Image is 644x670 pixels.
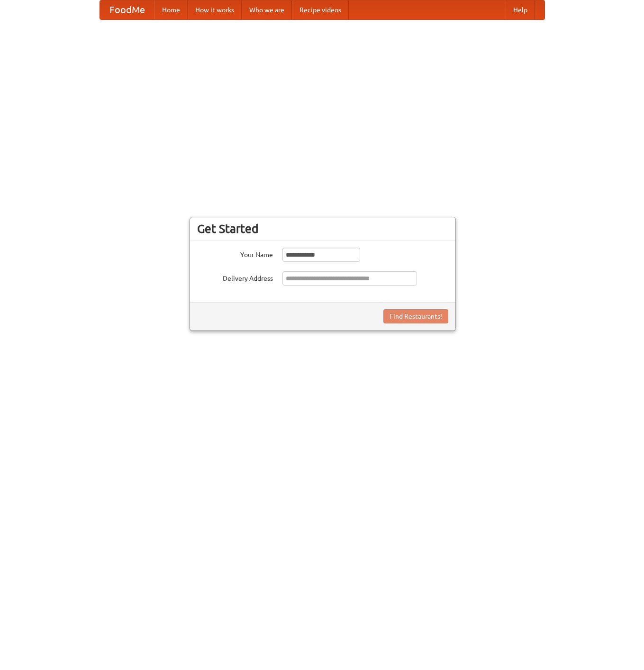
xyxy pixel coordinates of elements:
a: Recipe videos [292,0,349,19]
label: Delivery Address [197,271,273,283]
a: Help [506,0,535,19]
a: FoodMe [100,0,154,19]
a: Home [154,0,188,19]
a: Who we are [242,0,292,19]
label: Your Name [197,248,273,259]
h3: Get Started [197,222,448,236]
a: How it works [188,0,242,19]
button: Find Restaurants! [383,309,448,323]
